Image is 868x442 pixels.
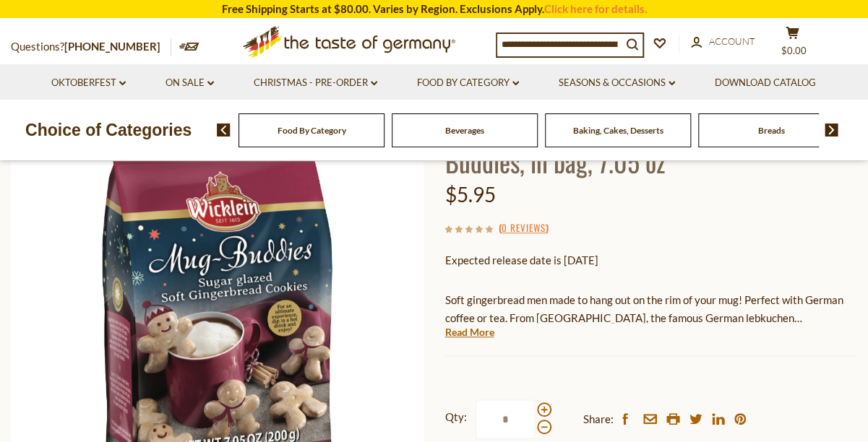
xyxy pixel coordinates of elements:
img: previous arrow [217,123,231,136]
p: Questions? [11,38,171,56]
a: Click here for details. [544,2,647,15]
a: Seasons & Occasions [559,75,675,91]
a: Baking, Cakes, Desserts [573,125,663,136]
a: Download Catalog [715,75,816,91]
a: Beverages [445,125,484,136]
a: Food By Category [278,125,346,136]
a: Account [691,34,755,50]
a: Food By Category [417,75,519,91]
a: Breads [758,125,785,136]
p: Expected release date is [DATE] [444,251,857,269]
a: [PHONE_NUMBER] [64,40,160,53]
img: next arrow [825,123,838,136]
strong: Qty: [444,408,466,426]
a: On Sale [166,75,214,91]
p: Soft gingerbread men made to hang out on the rim of your mug! Perfect with German coffee or tea. ... [444,291,857,327]
a: Christmas - PRE-ORDER [254,75,377,91]
span: Account [709,35,755,47]
span: ( ) [499,220,549,235]
h1: [PERSON_NAME] Soft Gingerbread Mug-Buddies, in bag, 7.05 oz [444,113,857,178]
input: Qty: [476,399,535,439]
a: 0 Reviews [502,220,546,236]
span: Share: [583,410,613,428]
a: Read More [444,325,494,339]
span: $0.00 [781,45,807,56]
button: $0.00 [770,26,814,62]
span: $5.95 [444,182,495,207]
a: Oktoberfest [51,75,126,91]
